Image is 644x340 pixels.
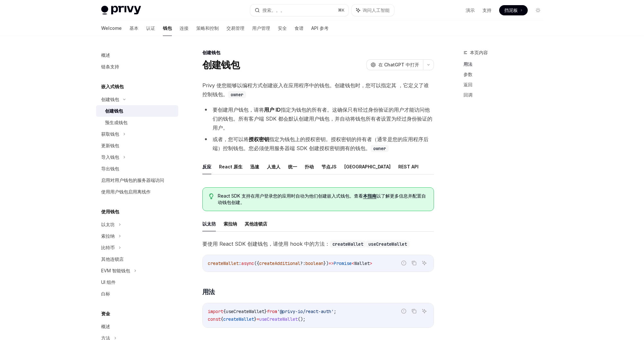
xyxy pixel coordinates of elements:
span: const [208,316,221,322]
font: 认证 [146,25,155,31]
strong: 授权密钥 [249,136,269,142]
span: 挡泥板 [504,7,518,13]
font: 安全 [278,25,287,31]
span: > [370,260,372,266]
a: 用户管理 [252,21,270,36]
span: useCreateWallet [259,316,298,322]
a: 更新钱包 [96,140,178,151]
button: 迅速 [250,159,259,174]
div: 搜索。。。 [262,6,285,14]
span: 在 ChatGPT 中打开 [378,62,419,68]
span: } [254,316,257,322]
font: 连接 [180,25,189,31]
a: 概述 [96,321,178,332]
font: 扑动 [305,163,314,171]
button: 报告错误的代码 [400,307,408,315]
span: Wallet [354,260,370,266]
a: 概述 [96,49,178,61]
span: ({ [254,260,259,266]
a: 其他连锁店 [96,253,178,265]
a: 策略和控制 [196,21,219,36]
font: Welcome [101,25,122,31]
button: REST API [398,159,419,174]
span: { [221,316,223,322]
h1: 创建钱包 [202,59,240,71]
button: [GEOGRAPHIC_DATA] [344,159,391,174]
div: 启用对用户钱包的服务器端访问 [101,176,164,184]
div: 比特币 [101,244,115,251]
font: 其他连锁店 [245,220,267,228]
button: 从代码块复制内容 [410,307,418,315]
font: 策略和控制 [196,25,219,31]
font: React 原生 [219,163,243,171]
font: 迅速 [250,163,259,171]
span: from [267,309,277,314]
div: 导入钱包 [101,153,119,161]
img: 灯光标志 [101,6,141,15]
span: ?: [300,260,305,266]
svg: 提示 [209,193,214,199]
button: 询问人工智能 [420,259,428,267]
a: 链条支持 [96,61,178,72]
li: 要创建用户钱包，请将 指定为钱包的所有者。这确保只有经过身份验证的用户才能访问他们的钱包。所有客户端 SDK 都会默认创建用户钱包，并自动将钱包所有者设置为经过身份验证的用户。 [202,105,434,132]
div: 导出钱包 [101,165,119,173]
a: 导出钱包 [96,163,178,174]
span: boolean [305,260,323,266]
font: 统一 [288,163,297,171]
button: 其他连锁店 [245,216,267,231]
div: 使用用户钱包启用离线作 [101,188,151,196]
span: (); [298,316,305,322]
a: 本指南 [363,193,376,199]
a: 食谱 [295,21,304,36]
code: owner [371,145,389,152]
strong: 用户 ID [264,106,281,113]
font: 人造人 [267,163,280,171]
code: useCreateWallet [366,241,410,248]
a: 创建钱包 [96,105,178,117]
div: 预生成钱包 [105,119,128,126]
div: EVM 智能钱包 [101,267,130,275]
span: import [208,309,223,314]
div: 获取钱包 [101,130,119,138]
a: 参数 [463,69,548,80]
span: '@privy-io/react-auth' [277,309,334,314]
button: 以太坊 [202,216,216,231]
div: 索拉纳 [101,232,115,240]
span: = [257,316,259,322]
font: 钱包 [163,25,172,31]
font: 要使用 React SDK 创建钱包，请使用 hook 中的方法： [202,241,330,247]
a: API 参考 [311,21,329,36]
button: 反应 [202,159,211,174]
h5: 资金 [101,310,110,318]
h5: 使用钱包 [101,208,119,216]
button: 询问人工智能 [352,4,394,16]
font: 交易管理 [226,25,244,31]
button: 索拉纳 [224,216,237,231]
div: 更新钱包 [101,142,119,149]
a: 演示 [466,7,475,13]
button: React 原生 [219,159,243,174]
div: 以太坊 [101,221,115,228]
font: 反应 [202,163,211,171]
font: 食谱 [295,25,304,31]
div: 概述 [101,323,110,330]
span: }) [323,260,329,266]
div: 链条支持 [101,63,119,71]
font: 节点JS [322,163,337,171]
a: 支持 [482,7,491,13]
font: 以太坊 [202,220,216,228]
a: 基本 [129,21,138,36]
a: 挡泥板 [499,5,528,15]
font: [GEOGRAPHIC_DATA] [344,163,391,171]
font: 或者，您可以将 指定为钱包上的授权密钥。授权密钥的持有者（通常是您的应用程序后端）控制钱包。您必须使用服务器端 SDK 创建授权密钥拥有的钱包。 [213,136,428,151]
div: 概述 [101,51,110,59]
a: 认证 [146,21,155,36]
a: Welcome [101,21,122,36]
button: 节点JS [322,159,337,174]
span: 询问人工智能 [363,7,390,13]
a: 连接 [180,21,189,36]
button: 报告错误的代码 [400,259,408,267]
a: 使用用户钱包启用离线作 [96,186,178,198]
button: 在 ChatGPT 中打开 [366,59,423,70]
div: UI 组件 [101,278,116,286]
